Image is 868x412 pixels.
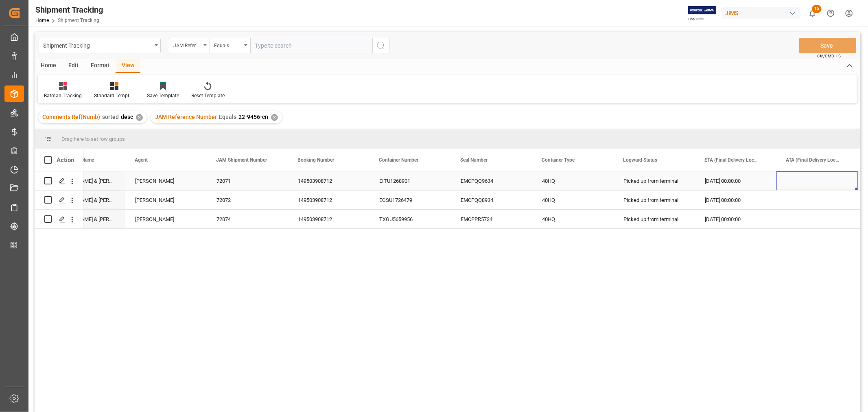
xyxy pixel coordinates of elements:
[451,171,532,190] div: EMCPQQ9634
[288,210,370,228] div: 149503908712
[812,5,822,13] span: 15
[460,157,488,163] span: Seal Number
[370,191,451,209] div: EGSU1726479
[786,157,840,163] span: ATA (Final Delivery Location)
[370,171,451,190] div: EITU1268901
[116,59,140,73] div: View
[35,191,83,210] div: Press SPACE to select this row.
[61,136,125,142] span: Drag here to set row groups
[288,191,370,209] div: 149503908712
[169,38,210,53] button: open menu
[822,4,840,22] button: Help Center
[704,157,759,163] span: ETA (Final Delivery Location)
[238,114,268,120] span: 22-9456-cn
[695,210,776,228] div: [DATE] 00:00:00
[623,210,685,229] div: Picked up from terminal
[94,92,135,99] div: Standard Templates
[216,157,267,163] span: JAM Shipment Number
[532,210,614,228] div: 40HQ
[85,59,116,73] div: Format
[532,191,614,209] div: 40HQ
[135,172,197,191] div: [PERSON_NAME]
[135,157,148,163] span: Agent
[121,114,133,120] span: desc
[695,171,776,190] div: [DATE] 00:00:00
[44,92,82,99] div: Batman Tracking
[207,191,288,209] div: 72072
[297,157,334,163] span: Booking Number
[35,171,83,191] div: Press SPACE to select this row.
[42,114,100,120] span: Comments Ref(Numb)
[147,92,179,99] div: Save Template
[817,53,841,59] span: Ctrl/CMD + S
[722,7,800,19] div: JIMS
[799,38,856,53] button: Save
[173,40,201,49] div: JAM Reference Number
[207,171,288,190] div: 72071
[250,38,372,53] input: Type to search
[57,156,74,164] div: Action
[191,92,225,99] div: Reset Template
[722,5,803,21] button: JIMS
[532,171,614,190] div: 40HQ
[155,114,217,120] span: JAM Reference Number
[207,210,288,228] div: 72074
[44,210,125,228] div: [PERSON_NAME] & [PERSON_NAME] (US funds China)(W/T*)-
[542,157,575,163] span: Container Type
[35,18,49,23] a: Home
[43,40,152,50] div: Shipment Tracking
[688,6,716,20] img: Exertis%20JAM%20-%20Email%20Logo.jpg_1722504956.jpg
[136,114,143,121] div: ✕
[623,172,685,191] div: Picked up from terminal
[370,210,451,228] div: TXGU5659956
[35,4,103,16] div: Shipment Tracking
[623,191,685,210] div: Picked up from terminal
[803,4,822,22] button: show 15 new notifications
[62,59,85,73] div: Edit
[372,38,389,53] button: search button
[379,157,418,163] span: Container Number
[35,59,62,73] div: Home
[44,191,125,209] div: [PERSON_NAME] & [PERSON_NAME] (US funds China)(W/T*)-
[214,40,242,49] div: Equals
[135,210,197,229] div: [PERSON_NAME]
[210,38,250,53] button: open menu
[102,114,119,120] span: sorted
[623,157,657,163] span: Logward Status
[219,114,236,120] span: Equals
[451,191,532,209] div: EMCPQQ8934
[35,210,83,229] div: Press SPACE to select this row.
[451,210,532,228] div: EMCPPR5734
[271,114,278,121] div: ✕
[288,171,370,190] div: 149503908712
[44,171,125,190] div: [PERSON_NAME] & [PERSON_NAME] (US funds China)(W/T*)-
[695,191,776,209] div: [DATE] 00:00:00
[39,38,161,53] button: open menu
[135,191,197,210] div: [PERSON_NAME]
